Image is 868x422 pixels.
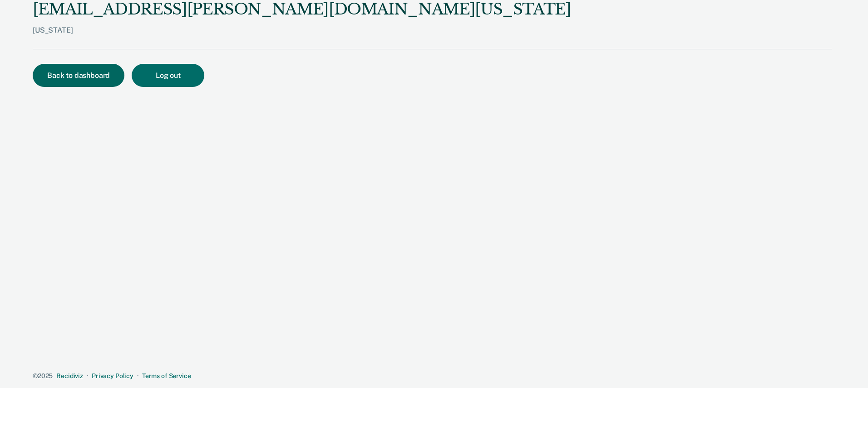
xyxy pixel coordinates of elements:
[142,372,191,379] a: Terms of Service
[33,72,132,79] a: Back to dashboard
[92,372,133,379] a: Privacy Policy
[56,372,83,379] a: Recidiviz
[132,64,204,87] button: Log out
[33,64,124,87] button: Back to dashboard
[33,372,53,379] span: © 2025
[33,26,571,49] div: [US_STATE]
[33,372,832,380] div: · ·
